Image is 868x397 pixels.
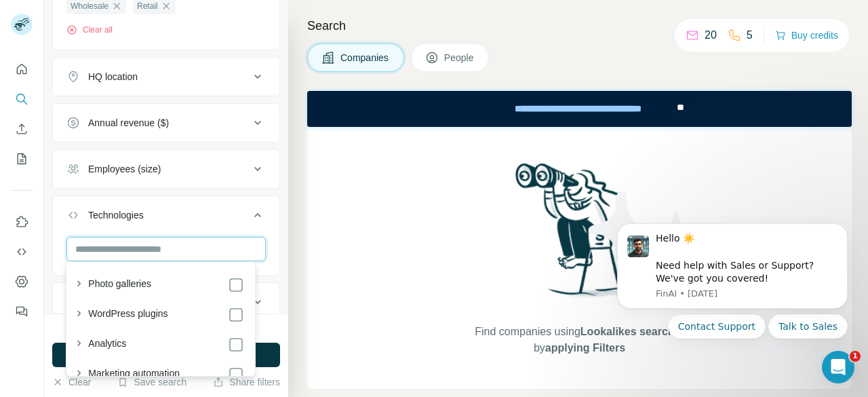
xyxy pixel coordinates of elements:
button: Save search [117,375,186,389]
div: Employees (size) [88,162,161,176]
div: HQ location [88,70,138,83]
p: 20 [705,27,717,43]
h4: Search [307,16,852,35]
button: Share filters [213,375,280,389]
iframe: Intercom live chat [822,351,854,383]
button: Technologies [53,199,279,237]
button: Keywords [53,286,279,318]
label: Photo galleries [88,277,151,293]
button: Dashboard [11,269,33,294]
button: Annual revenue ($) [53,107,279,139]
p: 5 [747,27,753,43]
button: Search [11,87,33,111]
button: Clear all [66,24,113,36]
iframe: Banner [307,91,852,127]
div: Annual revenue ($) [88,116,169,130]
label: Marketing automation [88,366,180,383]
button: Use Surfe API [11,240,33,264]
button: Clear [52,375,91,389]
button: My lists [11,147,33,171]
div: Technologies [88,208,144,222]
span: People [444,51,475,64]
iframe: Intercom notifications message [597,208,868,390]
button: Buy credits [775,26,838,45]
span: Companies [340,51,390,64]
span: Lookalikes search [580,326,675,337]
span: applying Filters [545,342,625,354]
button: Run search [52,343,280,367]
button: HQ location [53,60,279,93]
button: Use Surfe on LinkedIn [11,210,33,234]
button: Employees (size) [53,153,279,185]
button: Quick start [11,57,33,81]
label: WordPress plugins [88,307,167,323]
button: Enrich CSV [11,117,33,141]
span: 1 [850,351,861,362]
img: Surfe Illustration - Woman searching with binoculars [509,159,650,311]
span: Find companies using or by [471,324,688,356]
img: Surfe Illustration - Stars [580,181,702,303]
button: Feedback [11,299,33,324]
label: Analytics [88,337,126,353]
